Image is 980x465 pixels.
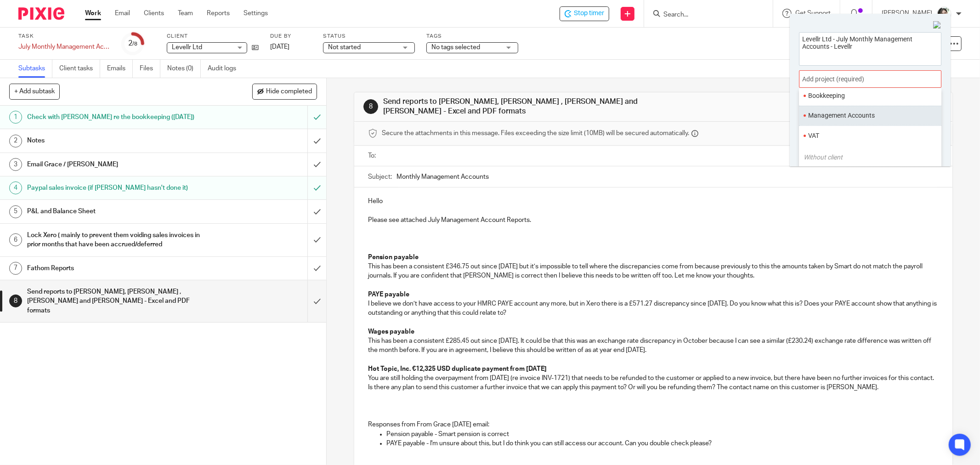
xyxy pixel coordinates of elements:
div: 7 [9,262,22,275]
div: 2 [9,135,22,147]
a: Audit logs [208,60,243,78]
span: Hide completed [266,88,312,96]
p: This has been a consistent £346.75 out since [DATE] but it’s impossible to tell where the discrep... [368,262,939,281]
strong: Hot Topic, Inc. €12,325 USD duplicate payment from [DATE] [368,366,547,372]
span: Stop timer [574,9,604,18]
label: Task [18,33,110,40]
a: Reports [207,9,230,18]
a: Client tasks [59,60,100,78]
p: You are still holding the overpayment from [DATE] (re invoice INV-1721) that needs to be refunded... [368,374,939,392]
p: Hello [368,197,939,206]
p: Please see attached July Management Account Reports. [368,215,939,225]
span: [DATE] [270,44,289,50]
button: + Add subtask [9,84,60,99]
div: 2 [128,38,137,49]
label: Tags [426,33,518,40]
span: Levellr Ltd [172,44,202,51]
ul: Bookkeeping Without client [799,85,941,105]
img: Pixie [18,7,64,20]
span: No tags selected [431,44,480,51]
img: barbara-raine-.jpg [937,6,952,21]
button: Hide completed [252,84,317,99]
ul: Management Accounts Without client [799,106,941,125]
a: Email [115,9,130,18]
div: 4 [9,181,22,194]
input: Search [663,11,745,19]
h1: Fathom Reports [27,261,208,275]
div: 1 [9,111,22,124]
a: Settings [244,9,268,18]
h1: P&L and Balance Sheet [27,204,208,218]
p: [PERSON_NAME] [882,9,932,18]
h1: Notes [27,134,208,147]
strong: Pension payable [368,254,419,261]
textarea: Levellr Ltd - July Monthly Management Accounts - Levellr [799,33,941,62]
li: Bookkeeping Without client [808,91,928,101]
li: Favorite [928,109,939,122]
li: Favorite [928,129,939,142]
ul: VAT Without client [799,125,941,145]
a: Clients [144,9,164,18]
a: Work [85,9,101,18]
p: Responses from From Grace [DATE] email: [368,420,939,429]
span: Secure the attachments in this message. Files exceeding the size limit (10MB) will be secured aut... [382,129,689,138]
p: PAYE payable - I'm unsure about this, but I do think you can still access our account. Can you do... [386,439,939,448]
h1: Paypal sales invoice (if [PERSON_NAME] hasn't done it) [27,181,208,195]
h1: Send reports to [PERSON_NAME], [PERSON_NAME] , [PERSON_NAME] and [PERSON_NAME] - Excel and PDF fo... [27,285,208,318]
div: Levellr Ltd - July Monthly Management Accounts - Levellr [560,6,609,21]
h1: Lock Xero ( mainly to prevent them voiding sales invoices in prior months that have been accrued/... [27,228,208,252]
img: Close [933,21,941,29]
span: Get Support [795,10,831,17]
div: 8 [9,295,22,307]
a: Files [140,60,160,78]
a: Emails [107,60,133,78]
i: Without client [804,153,843,161]
h1: Check with [PERSON_NAME] re the bookkeeping ([DATE]) [27,110,208,124]
div: 8 [363,99,378,114]
p: Pension payable - Smart pension is correct [386,430,939,439]
p: This has been a consistent £285.45 out since [DATE]. It could be that this was an exchange rate d... [368,336,939,355]
a: Subtasks [18,60,52,78]
strong: Wages payable [368,329,414,335]
label: Client [167,33,259,40]
li: Favorite [928,89,939,102]
li: Management Accounts Without client [808,111,928,120]
p: I believe we don’t have access to your HMRC PAYE account any more, but in Xero there is a £571.27... [368,299,939,318]
label: Status [323,33,415,40]
label: Due by [270,33,312,40]
a: Team [178,9,193,18]
small: /8 [132,41,137,46]
span: Not started [328,44,361,51]
div: 5 [9,205,22,218]
h1: Send reports to [PERSON_NAME], [PERSON_NAME] , [PERSON_NAME] and [PERSON_NAME] - Excel and PDF fo... [383,97,673,117]
strong: PAYE payable [368,291,409,298]
div: 6 [9,233,22,246]
div: 3 [9,158,22,171]
h1: Email Grace / [PERSON_NAME] [27,158,208,171]
label: To: [368,151,378,160]
label: Subject: [368,172,392,181]
div: July Monthly Management Accounts - Levellr [18,42,110,51]
li: VAT Without client [808,131,928,141]
a: Notes (0) [167,60,201,78]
